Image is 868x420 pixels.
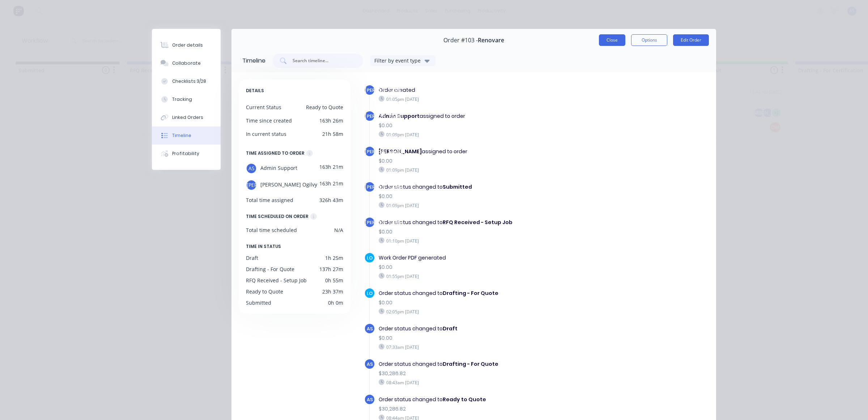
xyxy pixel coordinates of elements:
[319,117,343,124] div: 163h 26m
[379,325,591,333] div: Order status changed to
[246,130,286,138] div: In current status
[379,273,591,279] div: 01:55pm [DATE]
[379,148,591,155] div: assigned to order
[242,56,265,65] div: Timeline
[246,196,293,204] div: Total time assigned
[379,360,591,368] div: Order status changed to
[631,34,667,46] button: Options
[379,112,591,120] div: assigned to order
[379,405,591,413] div: $30,286.82
[367,325,373,332] span: AS
[292,57,352,64] input: Search timeline...
[322,130,343,138] div: 21h 58m
[246,299,271,307] div: Submitted
[379,379,591,386] div: 08:43am [DATE]
[172,96,192,103] div: Tracking
[172,42,203,48] div: Order details
[379,254,591,262] div: Work Order PDF generated
[443,396,486,403] b: Ready to Quote
[246,117,292,124] div: Time since created
[152,108,221,127] button: Linked Orders
[379,344,591,350] div: 07:33am [DATE]
[379,299,591,307] div: $0.00
[152,36,221,54] button: Order details
[379,193,591,200] div: $0.00
[379,122,591,129] div: $0.00
[379,183,591,191] div: Order status changed to
[172,78,206,85] div: Checklists 3/28
[172,150,199,157] div: Profitability
[260,180,317,190] span: [PERSON_NAME] Ogilvy
[599,34,625,46] button: Close
[246,254,258,262] div: Draft
[172,60,201,67] div: Collaborate
[365,184,403,190] span: [PERSON_NAME]
[246,226,297,234] div: Total time scheduled
[367,396,373,403] span: AS
[443,37,478,44] span: Order #103 -
[374,57,423,64] div: Filter by event type
[152,145,221,163] button: Profitability
[379,308,591,315] div: 02:05pm [DATE]
[379,228,591,236] div: $0.00
[379,96,591,102] div: 01:05pm [DATE]
[319,265,343,273] div: 137h 27m
[367,361,373,368] span: AS
[325,277,343,284] div: 0h 55m
[367,254,373,261] span: LO
[367,290,373,297] span: LO
[246,180,257,190] div: [PERSON_NAME]
[443,183,472,190] b: Submitted
[246,243,281,250] span: TIME IN STATUS
[246,163,257,174] div: AS
[172,132,191,139] div: Timeline
[334,226,343,234] div: N/A
[443,325,458,332] b: Draft
[246,265,294,273] div: Drafting - For Quote
[478,37,504,44] span: Renovare
[172,114,203,121] div: Linked Orders
[306,103,343,111] div: Ready to Quote
[379,157,591,165] div: $0.00
[152,72,221,90] button: Checklists 3/28
[246,103,281,111] div: Current Status
[246,87,264,95] span: DETAILS
[443,219,512,226] b: RFQ Received - Setup Job
[379,370,591,377] div: $30,286.82
[379,219,591,226] div: Order status changed to
[379,237,591,244] div: 01:10pm [DATE]
[673,34,709,46] button: Edit Order
[379,396,591,403] div: Order status changed to
[370,55,435,66] button: Filter by event type
[365,219,403,226] span: [PERSON_NAME]
[322,288,343,295] div: 23h 37m
[379,167,591,173] div: 01:09pm [DATE]
[325,254,343,262] div: 1h 25m
[379,202,591,209] div: 01:09pm [DATE]
[319,180,343,190] div: 163h 21m
[152,54,221,72] button: Collaborate
[319,163,343,174] div: 163h 21m
[246,277,307,284] div: RFQ Received - Setup Job
[319,196,343,204] div: 326h 43m
[365,148,403,155] span: [PERSON_NAME]
[443,290,498,297] b: Drafting - For Quote
[379,290,591,297] div: Order status changed to
[152,127,221,145] button: Timeline
[379,263,591,271] div: $0.00
[246,149,305,157] div: TIME ASSIGNED TO ORDER
[246,213,309,220] div: TIME SCHEDULED ON ORDER
[246,288,283,295] div: Ready to Quote
[260,163,297,174] span: Admin Support
[365,113,403,120] span: [PERSON_NAME]
[379,86,591,94] div: Order created
[379,131,591,138] div: 01:09pm [DATE]
[365,87,403,94] span: [PERSON_NAME]
[379,334,591,342] div: $0.00
[328,299,343,307] div: 0h 0m
[443,360,498,368] b: Drafting - For Quote
[152,90,221,108] button: Tracking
